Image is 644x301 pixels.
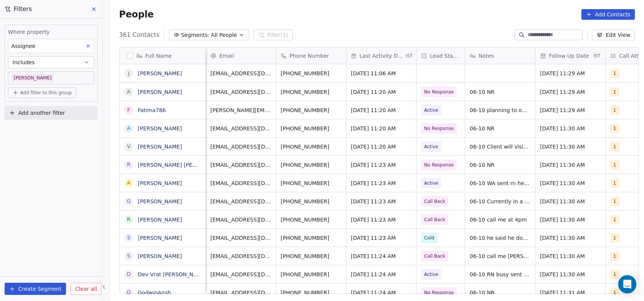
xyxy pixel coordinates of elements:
[424,271,438,278] span: Active
[138,198,182,204] a: [PERSON_NAME]
[138,290,171,296] a: GodwinAnsh
[206,48,276,64] div: Email
[424,88,454,96] span: No Response
[127,106,130,114] div: F
[281,252,341,260] span: [PHONE_NUMBER]
[470,88,530,96] span: 06-10 NR
[540,106,601,114] span: [DATE] 11:29 AM
[351,143,412,150] span: [DATE] 11:20 AM
[470,179,530,187] span: 06-10 WA sent rn he is [GEOGRAPHIC_DATA], will come to [GEOGRAPHIC_DATA] then he will visit for o...
[210,198,271,205] span: [EMAIL_ADDRESS][DOMAIN_NAME]
[127,88,131,96] div: A
[610,142,619,151] span: 1
[127,161,131,169] div: R
[126,197,131,205] div: G
[126,270,131,278] div: D
[593,53,601,59] span: IST
[210,88,271,96] span: [EMAIL_ADDRESS][DOMAIN_NAME]
[470,125,530,132] span: 06-10 NR
[351,252,412,260] span: [DATE] 11:24 AM
[127,234,130,242] div: S
[281,198,341,205] span: [PHONE_NUMBER]
[138,253,182,259] a: [PERSON_NAME]
[610,160,619,170] span: 1
[211,31,237,39] span: All People
[470,271,530,278] span: 06-10 RN busy sent details on [GEOGRAPHIC_DATA]
[127,143,131,150] div: v
[540,252,601,260] span: [DATE] 11:30 AM
[470,198,530,205] span: 06-10 Currently in a meeting, details sent on whtsapp
[351,70,412,77] span: [DATE] 11:06 AM
[360,52,404,60] span: Last Activity Date
[540,271,601,278] span: [DATE] 11:30 AM
[281,143,341,150] span: [PHONE_NUMBER]
[210,179,271,187] span: [EMAIL_ADDRESS][DOMAIN_NAME]
[549,52,589,60] span: Follow Up Date
[290,52,329,60] span: Phone Number
[470,106,530,114] span: 06-10 planning to open cafe n coffee cafe
[351,234,412,242] span: [DATE] 11:23 AM
[210,125,271,132] span: [EMAIL_ADDRESS][DOMAIN_NAME]
[610,252,619,261] span: 1
[470,234,530,242] span: 06-10 he said he dont have
[281,234,341,242] span: [PHONE_NUMBER]
[351,179,412,187] span: [DATE] 11:23 AM
[210,271,271,278] span: [EMAIL_ADDRESS][DOMAIN_NAME]
[351,161,412,169] span: [DATE] 11:23 AM
[540,161,601,169] span: [DATE] 11:30 AM
[610,215,619,224] span: 1
[126,288,131,296] div: G
[281,216,341,223] span: [PHONE_NUMBER]
[540,234,601,242] span: [DATE] 11:30 AM
[610,197,619,206] span: 1
[210,234,271,242] span: [EMAIL_ADDRESS][DOMAIN_NAME]
[430,52,460,60] span: Lead Status
[138,217,182,223] a: [PERSON_NAME]
[120,48,205,64] div: Full Name
[127,215,131,223] div: r
[424,125,454,132] span: No Response
[210,70,271,77] span: [EMAIL_ADDRESS][DOMAIN_NAME]
[351,125,412,132] span: [DATE] 11:20 AM
[138,162,228,168] a: [PERSON_NAME] [PERSON_NAME]
[138,144,182,150] a: [PERSON_NAME]
[210,216,271,223] span: [EMAIL_ADDRESS][DOMAIN_NAME]
[127,252,130,260] div: S
[424,234,434,242] span: Cold
[138,271,207,277] a: Dev Vrat [PERSON_NAME]
[351,271,412,278] span: [DATE] 11:24 AM
[470,252,530,260] span: 06-10 call me [PERSON_NAME]
[424,179,438,187] span: Active
[281,179,341,187] span: [PHONE_NUMBER]
[465,48,535,64] div: Notes
[145,52,172,60] span: Full Name
[540,179,601,187] span: [DATE] 11:30 AM
[346,48,416,64] div: Last Activity DateIST
[540,289,601,296] span: [DATE] 11:31 AM
[254,30,293,40] button: Filter(1)
[540,198,601,205] span: [DATE] 11:30 AM
[128,70,129,78] div: j
[138,180,182,186] a: [PERSON_NAME]
[470,216,530,223] span: 06-10 call me at 4pm
[479,52,494,60] span: Notes
[281,70,341,77] span: [PHONE_NUMBER]
[424,216,445,223] span: Call Back
[470,161,530,169] span: 06-10 NR
[424,161,454,169] span: No Response
[138,125,182,131] a: [PERSON_NAME]
[610,270,619,279] span: 1
[610,288,619,297] span: 1
[351,289,412,296] span: [DATE] 11:24 AM
[127,179,131,187] div: A
[424,143,438,150] span: Active
[138,235,182,241] a: [PERSON_NAME]
[276,48,346,64] div: Phone Number
[138,107,166,113] a: Fatima786
[540,216,601,223] span: [DATE] 11:30 AM
[219,52,234,60] span: Email
[610,124,619,133] span: 1
[281,88,341,96] span: [PHONE_NUMBER]
[540,88,601,96] span: [DATE] 11:29 AM
[592,30,635,40] button: Edit View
